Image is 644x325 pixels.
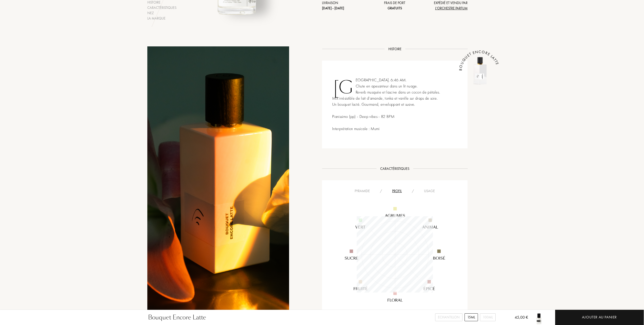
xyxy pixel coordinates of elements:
div: [GEOGRAPHIC_DATA]. 6:46 AM. Chute en apesanteur dans un lit nuage. Reverb musquée et lascive dans... [322,61,468,148]
span: [DATE] - [DATE] [322,6,344,10]
div: La marque [147,16,176,21]
div: / [375,188,387,194]
div: Profil [387,188,407,194]
div: Nez [147,10,176,16]
div: 15mL [465,313,478,321]
div: Caractéristiques [147,5,176,10]
div: Bouquet Encore Latte [148,313,206,322]
div: Pyramide [350,188,375,194]
div: Usage [419,188,440,194]
img: radar_desktop_fr.svg [334,193,456,316]
span: L'Orchestre Parfum [435,6,468,10]
div: Frais de port [371,0,419,11]
div: Livraison [322,0,371,11]
div: / [407,188,419,194]
img: Bouquet Encore Latte [531,310,546,325]
div: Echantillon [435,313,462,321]
div: Expédié et vendu par [419,0,468,11]
div: 45,00 € [507,314,528,325]
img: Bouquet Encore Latte [464,56,495,86]
span: Gratuits [388,6,402,10]
div: 100mL [480,313,496,321]
div: Ajouter au panier [582,314,617,320]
